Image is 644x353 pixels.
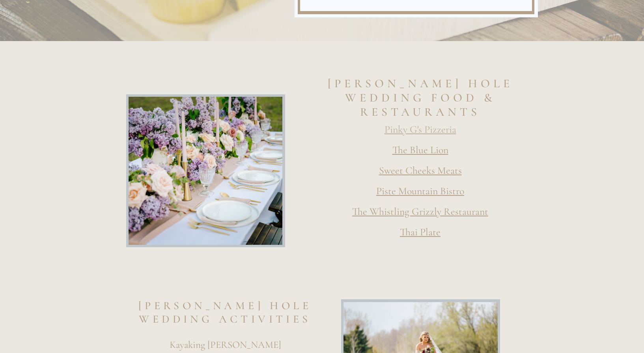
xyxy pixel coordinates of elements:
[299,77,541,94] h2: [PERSON_NAME] Hole Wedding Food & Restaurants
[392,144,448,156] a: The Blue Lion
[352,205,488,218] a: The Whistling Grizzly Restaurant
[376,185,464,197] a: Piste Mountain Bistro
[385,123,456,135] a: Pinky G's Pizzeria
[400,226,441,238] a: Thai Plate
[123,299,327,317] h2: [PERSON_NAME] Hole Wedding Activities
[379,164,462,176] a: Sweet Cheeks Meats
